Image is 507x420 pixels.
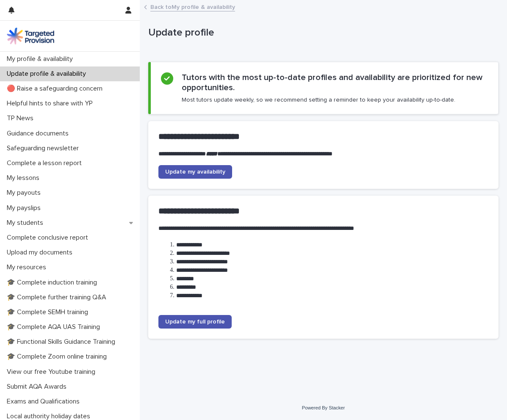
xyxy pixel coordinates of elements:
[3,263,53,271] p: My resources
[182,96,455,104] p: Most tutors update weekly, so we recommend setting a reminder to keep your availability up-to-date.
[3,204,47,212] p: My payslips
[3,338,122,346] p: 🎓 Functional Skills Guidance Training
[3,130,75,138] p: Guidance documents
[3,249,79,257] p: Upload my documents
[3,293,113,301] p: 🎓 Complete further training Q&A
[3,353,114,361] p: 🎓 Complete Zoom online training
[302,405,345,410] a: Powered By Stacker
[165,319,225,325] span: Update my full profile
[150,2,235,11] a: Back toMy profile & availability
[3,234,95,242] p: Complete conclusive report
[3,398,86,406] p: Exams and Qualifications
[3,159,89,167] p: Complete a lesson report
[3,279,104,287] p: 🎓 Complete induction training
[158,315,232,329] a: Update my full profile
[3,368,102,376] p: View our free Youtube training
[165,169,225,175] span: Update my availability
[3,174,46,182] p: My lessons
[3,219,50,227] p: My students
[3,55,80,63] p: My profile & availability
[182,72,488,93] h2: Tutors with the most up-to-date profiles and availability are prioritized for new opportunities.
[3,85,109,93] p: 🔴 Raise a safeguarding concern
[158,165,232,179] a: Update my availability
[3,114,40,122] p: TP News
[3,308,95,316] p: 🎓 Complete SEMH training
[3,70,93,78] p: Update profile & availability
[3,383,73,391] p: Submit AQA Awards
[3,323,107,331] p: 🎓 Complete AQA UAS Training
[3,144,86,152] p: Safeguarding newsletter
[7,28,54,44] img: M5nRWzHhSzIhMunXDL62
[3,189,47,197] p: My payouts
[148,27,495,39] p: Update profile
[3,99,100,108] p: Helpful hints to share with YP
